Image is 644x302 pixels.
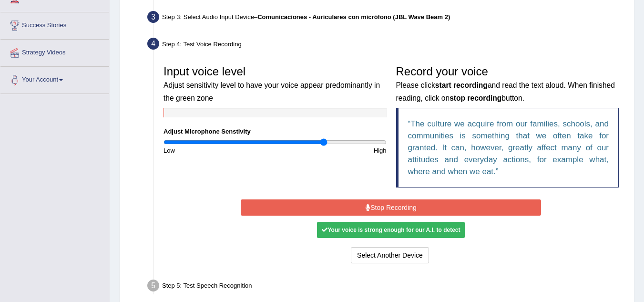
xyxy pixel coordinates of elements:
[435,81,488,89] b: start recording
[164,127,251,136] label: Adjust Microphone Senstivity
[257,13,450,21] b: Comunicaciones - Auriculares con micrófono (JBL Wave Beam 2)
[143,277,630,298] div: Step 5: Test Speech Recognition
[396,65,619,103] h3: Record your voice
[408,119,609,176] q: The culture we acquire from our families, schools, and communities is something that we often tak...
[450,94,501,102] b: stop recording
[317,222,465,238] div: Your voice is strong enough for our A.I. to detect
[275,146,391,155] div: High
[351,247,429,263] button: Select Another Device
[143,35,630,56] div: Step 4: Test Voice Recording
[241,199,541,216] button: Stop Recording
[0,40,109,63] a: Strategy Videos
[0,67,109,91] a: Your Account
[164,65,387,103] h3: Input voice level
[0,12,109,36] a: Success Stories
[164,81,380,102] small: Adjust sensitivity level to have your voice appear predominantly in the green zone
[159,146,275,155] div: Low
[396,81,615,102] small: Please click and read the text aloud. When finished reading, click on button.
[254,13,450,21] span: –
[143,8,630,29] div: Step 3: Select Audio Input Device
